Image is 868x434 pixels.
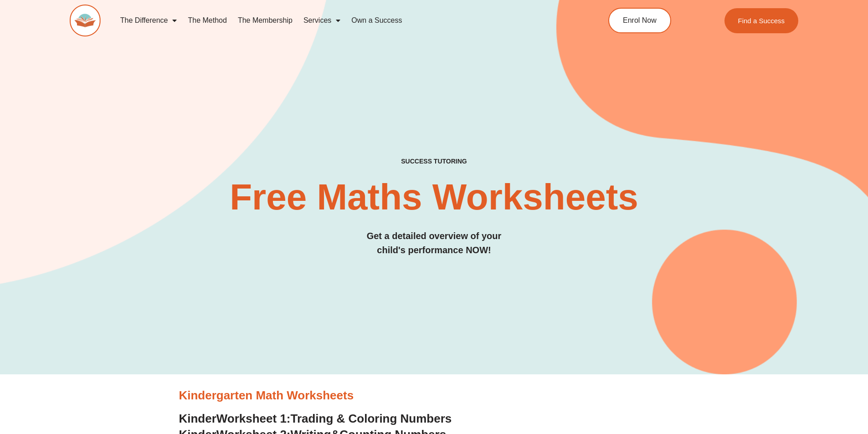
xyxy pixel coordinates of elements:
[216,412,291,425] span: Worksheet 1:
[724,8,799,33] a: Find a Success
[70,158,799,165] h4: SUCCESS TUTORING​
[232,10,298,31] a: The Membership
[179,412,216,425] span: Kinder
[70,229,799,257] h3: Get a detailed overview of your child's performance NOW!
[608,8,671,33] a: Enrol Now
[291,412,452,425] span: Trading & Coloring Numbers
[179,412,452,425] a: KinderWorksheet 1:Trading & Coloring Numbers
[70,179,799,215] h2: Free Maths Worksheets​
[298,10,346,31] a: Services
[738,17,785,24] span: Find a Success
[346,10,407,31] a: Own a Success
[179,388,689,403] h3: Kindergarten Math Worksheets
[623,17,657,24] span: Enrol Now
[182,10,232,31] a: The Method
[115,10,567,31] nav: Menu
[115,10,183,31] a: The Difference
